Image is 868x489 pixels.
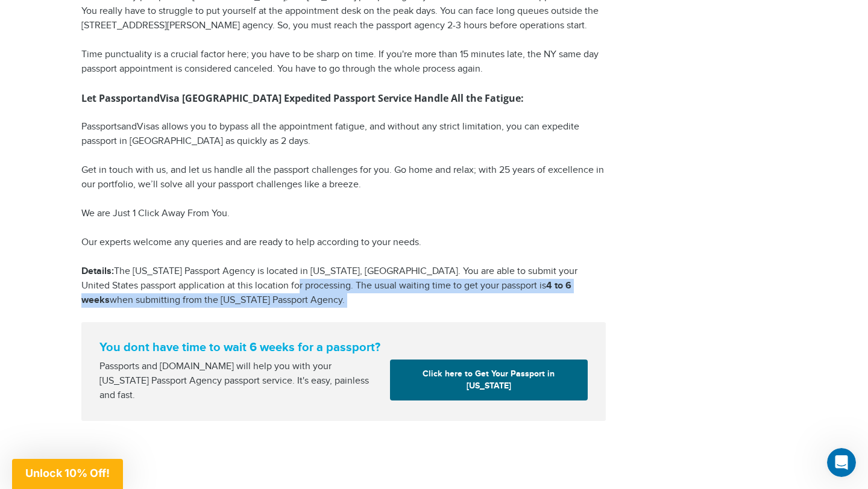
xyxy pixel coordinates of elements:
[81,264,606,308] p: The [US_STATE] Passport Agency is located in [US_STATE], [GEOGRAPHIC_DATA]. You are able to submi...
[81,266,114,277] strong: Details:
[81,235,606,250] p: Our experts welcome any queries and are ready to help according to your needs.
[81,92,524,105] strong: Let PassportandVisa [GEOGRAPHIC_DATA] Expedited Passport Service Handle All the Fatigue:
[390,360,588,400] a: Click here to Get Your Passport in [US_STATE]
[81,207,606,221] p: We are Just 1 Click Away From You.
[12,459,123,489] div: Unlock 10% Off!
[827,448,856,477] iframe: Intercom live chat
[81,48,606,76] p: Time punctuality is a crucial factor here; you have to be sharp on time. If you're more than 15 m...
[81,163,606,192] p: Get in touch with us, and let us handle all the passport challenges for you. Go home and relax; w...
[99,340,588,355] strong: You dont have time to wait 6 weeks for a passport?
[95,360,385,403] div: Passports and [DOMAIN_NAME] will help you with your [US_STATE] Passport Agency passport service. ...
[81,120,606,149] p: PassportsandVisas allows you to bypass all the appointment fatigue, and without any strict limita...
[25,467,110,479] span: Unlock 10% Off!
[81,280,571,306] strong: 4 to 6 weeks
